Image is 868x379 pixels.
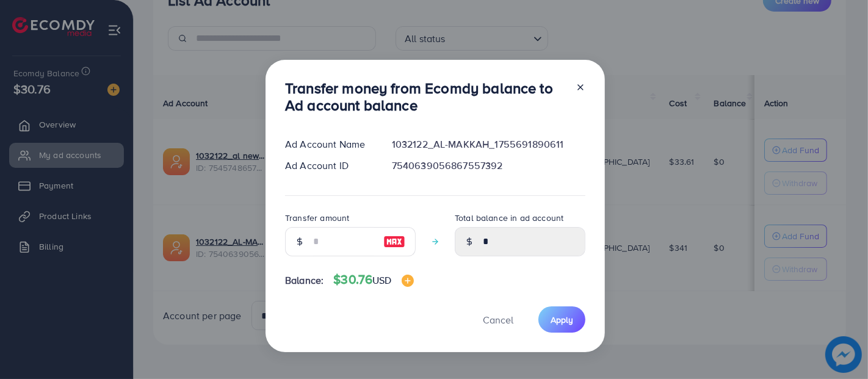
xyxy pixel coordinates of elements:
[285,212,349,224] label: Transfer amount
[538,306,585,333] button: Apply
[468,306,529,333] button: Cancel
[372,273,391,287] span: USD
[382,137,595,151] div: 1032122_AL-MAKKAH_1755691890611
[285,79,566,115] h3: Transfer money from Ecomdy balance to Ad account balance
[285,273,324,287] span: Balance:
[382,159,595,173] div: 7540639056867557392
[383,234,405,249] img: image
[333,272,413,287] h4: $30.76
[275,159,382,173] div: Ad Account ID
[402,275,414,287] img: image
[275,137,382,151] div: Ad Account Name
[551,314,573,326] span: Apply
[483,313,513,327] span: Cancel
[455,212,563,224] label: Total balance in ad account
